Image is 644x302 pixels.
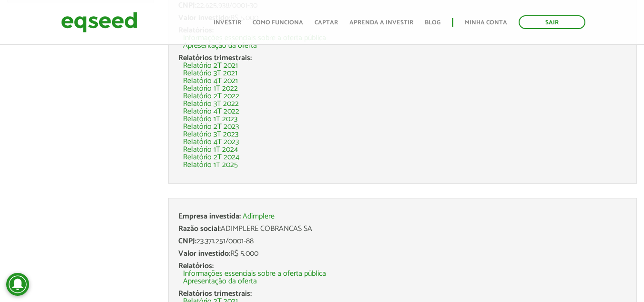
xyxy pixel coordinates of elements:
[315,20,338,26] a: Captar
[178,238,627,245] div: 23.371.251/0001-88
[183,85,238,93] a: Relatório 1T 2022
[183,131,238,138] a: Relatório 3T 2023
[178,225,627,233] div: ADIMPLERE COBRANCAS SA
[519,15,585,29] a: Sair
[214,20,241,26] a: Investir
[183,146,238,154] a: Relatório 1T 2024
[183,108,239,115] a: Relatório 4T 2022
[183,278,257,285] a: Apresentação da oferta
[183,93,239,100] a: Relatório 2T 2022
[425,20,440,26] a: Blog
[183,123,239,131] a: Relatório 2T 2023
[178,222,221,235] span: Razão social:
[178,52,252,64] span: Relatórios trimestrais:
[183,70,237,77] a: Relatório 3T 2021
[183,154,239,161] a: Relatório 2T 2024
[349,20,413,26] a: Aprenda a investir
[253,20,303,26] a: Como funciona
[183,100,239,108] a: Relatório 3T 2022
[178,250,627,258] div: R$ 5.000
[243,213,275,220] a: Adimplere
[178,287,252,300] span: Relatórios trimestrais:
[183,77,238,85] a: Relatório 4T 2021
[183,161,238,169] a: Relatório 1T 2025
[465,20,507,26] a: Minha conta
[183,270,326,278] a: Informações essenciais sobre a oferta pública
[183,115,237,123] a: Relatório 1T 2023
[183,42,257,50] a: Apresentação da oferta
[178,235,196,248] span: CNPJ:
[178,260,214,272] span: Relatórios:
[178,247,230,260] span: Valor investido:
[183,138,239,146] a: Relatório 4T 2023
[183,62,238,70] a: Relatório 2T 2021
[178,210,241,223] span: Empresa investida:
[61,10,137,35] img: EqSeed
